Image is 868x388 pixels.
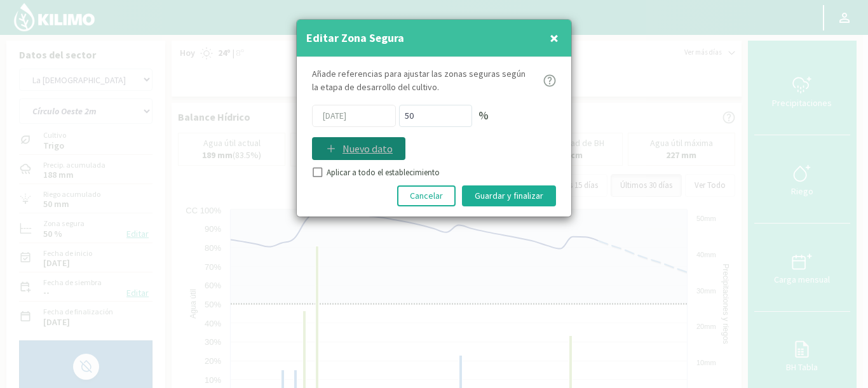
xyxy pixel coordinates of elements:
p: % [478,107,489,124]
span: × [550,27,559,48]
button: Close [546,25,562,51]
button: Guardar y finalizar [462,185,556,206]
p: Añade referencias para ajustar las zonas seguras según la etapa de desarrollo del cultivo. [312,67,532,95]
button: Cancelar [397,185,456,206]
h4: Editar Zona Segura [306,29,404,47]
input: dd/mm/yyyy [312,105,396,127]
label: Aplicar a todo el establecimiento [327,166,440,179]
button: Nuevo dato [312,137,405,160]
input: Porcentaje [399,105,472,127]
p: Nuevo dato [342,141,393,156]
